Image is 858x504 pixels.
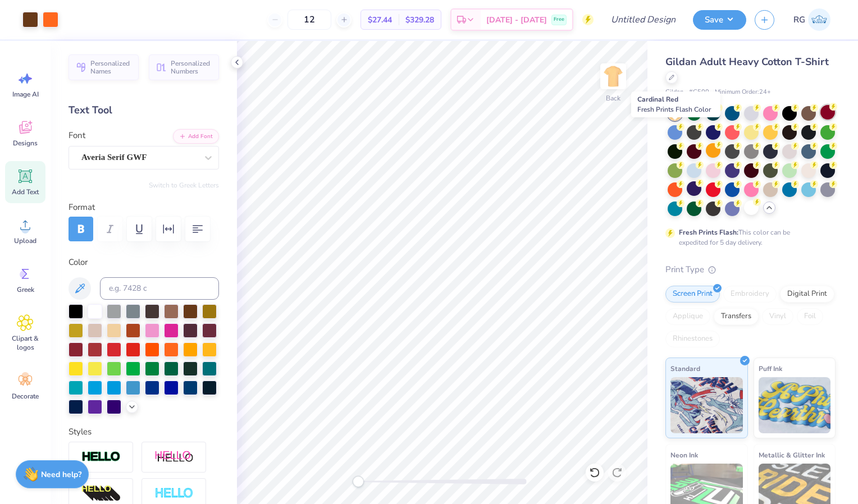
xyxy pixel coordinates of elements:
[81,451,121,464] img: Stroke
[759,363,782,374] span: Puff Ink
[17,285,34,294] span: Greek
[714,308,759,325] div: Transfers
[7,334,44,352] span: Clipart & logos
[81,485,121,503] img: 3D Illusion
[679,228,738,237] strong: Fresh Prints Flash:
[12,187,39,196] span: Add Text
[793,13,805,26] span: RG
[486,14,547,26] span: [DATE] - [DATE]
[679,227,817,248] div: This color can be expedited for 5 day delivery.
[665,331,720,347] div: Rhinestones
[762,308,793,325] div: Vinyl
[665,308,710,325] div: Applique
[759,449,825,461] span: Metallic & Glitter Ink
[13,139,38,148] span: Designs
[554,16,564,24] span: Free
[368,14,392,26] span: $27.44
[149,181,219,190] button: Switch to Greek Letters
[606,93,620,103] div: Back
[90,59,132,75] span: Personalized Names
[69,256,219,269] label: Color
[173,129,219,144] button: Add Font
[69,425,92,438] label: Styles
[171,59,212,75] span: Personalized Numbers
[665,55,829,68] span: Gildan Adult Heavy Cotton T-Shirt
[723,286,777,303] div: Embroidery
[14,236,36,245] span: Upload
[670,363,700,374] span: Standard
[149,54,219,80] button: Personalized Numbers
[41,469,81,480] strong: Need help?
[665,263,836,276] div: Print Type
[637,105,711,114] span: Fresh Prints Flash Color
[69,54,139,80] button: Personalized Names
[788,8,836,31] a: RG
[69,129,85,142] label: Font
[689,88,709,97] span: # G500
[602,8,684,31] input: Untitled Design
[670,449,698,461] span: Neon Ink
[665,88,683,97] span: Gildan
[670,377,743,433] img: Standard
[69,201,219,214] label: Format
[780,286,834,303] div: Digital Print
[665,286,720,303] div: Screen Print
[12,90,39,99] span: Image AI
[715,88,771,97] span: Minimum Order: 24 +
[797,308,823,325] div: Foil
[631,91,720,117] div: Cardinal Red
[12,392,39,401] span: Decorate
[602,65,624,88] img: Back
[808,8,830,31] img: Rinah Gallo
[759,377,831,433] img: Puff Ink
[100,277,219,300] input: e.g. 7428 c
[154,450,194,464] img: Shadow
[154,487,194,500] img: Negative Space
[693,10,746,30] button: Save
[353,476,364,487] div: Accessibility label
[287,10,331,30] input: – –
[405,14,434,26] span: $329.28
[69,103,219,118] div: Text Tool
